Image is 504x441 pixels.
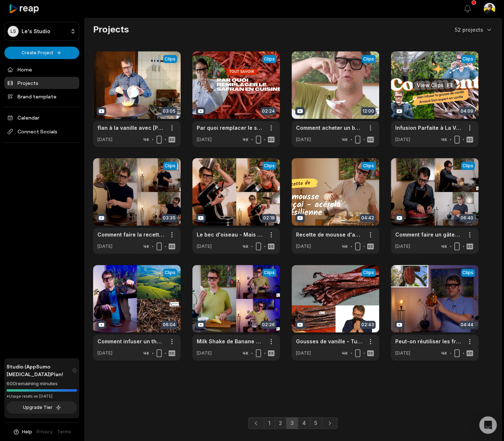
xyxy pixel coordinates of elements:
[248,417,264,429] a: Previous page
[22,429,32,435] span: Help
[4,125,79,138] span: Connect Socials
[248,417,338,429] ul: Pagination
[264,417,275,429] a: Page 1
[4,63,79,75] a: Home
[274,417,286,429] a: Page 2
[7,363,72,378] span: Studio (AppSumo [MEDICAL_DATA]) Plan!
[97,337,165,345] a: Comment infuser un thé noir ? Tout savoir le temps et la température de l'infusion parfaite
[395,231,462,238] a: Comment faire un gâteau à la fraise facile et rapide en moins de 10 minutes à l'extrait de vanille
[4,47,79,59] button: Create Project
[22,28,50,35] p: Le's Studio
[7,401,77,414] button: Upgrade Tier
[97,124,165,132] a: flan à la vanille avec [PERSON_NAME]
[395,124,462,132] a: Infusion Parfaite à La Vanille - Comment bien infuser une gousse de vanille en pâtisserie
[310,417,322,429] a: Page 5
[4,112,79,124] a: Calendar
[286,417,298,429] a: Page 3 is your current page
[7,380,77,387] div: 600 remaining minutes
[197,124,264,132] a: Par quoi remplacer le safran dans la cuisine ? Qu'est-ce qui ressemble le pistil de [PERSON_NAME]
[479,416,497,434] div: Open Intercom Messenger
[36,429,53,435] a: Privacy
[8,26,19,37] div: LS
[4,77,79,89] a: Projects
[296,124,363,132] a: Comment acheter un bon safran quand on voyage sur les terres d'épices - Vente de Safran
[93,24,129,35] h2: Projects
[197,337,264,345] a: Milk Shake de Banane au café et lait vanillé - Les meilleures recettes café vanille
[7,394,77,399] div: *Usage resets on [DATE]
[298,417,310,429] a: Page 4
[4,90,79,102] a: Brand template
[296,231,363,238] a: Recette de mousse d'açai et acérola ultra vitaminé et simple à faire
[395,337,462,345] a: Peut-on réutiliser les fruits, les épices, la vanille et les bonbons après un rhum arrangé terminé
[13,429,32,435] button: Help
[296,337,363,345] a: Gousses de vanille - Tuto 3 - La senteur - Acheter la vanille de Toamasina
[97,231,165,238] a: Comment faire la recette Traditionnelle du Thé Vert à la Menthe marocaine - Une recette incroyable
[57,429,71,435] a: Terms
[197,231,264,238] a: Le bec d'oiseau - Mais c'est quoi ? Le lexique de la cuisine
[455,26,493,34] button: 52 projects
[322,417,338,429] a: Next page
